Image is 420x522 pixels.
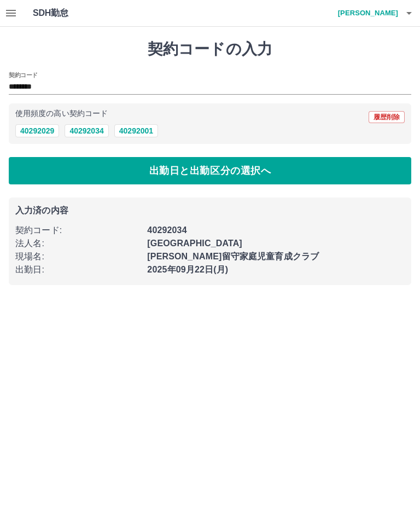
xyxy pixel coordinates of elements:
[147,265,228,274] b: 2025年09月22日(月)
[15,237,141,250] p: 法人名 :
[15,224,141,237] p: 契約コード :
[369,111,405,123] button: 履歴削除
[15,110,108,118] p: 使用頻度の高い契約コード
[9,40,411,59] h1: 契約コードの入力
[147,252,319,261] b: [PERSON_NAME]留守家庭児童育成クラブ
[15,250,141,263] p: 現場名 :
[147,239,242,248] b: [GEOGRAPHIC_DATA]
[15,263,141,276] p: 出勤日 :
[15,124,59,137] button: 40292029
[9,157,411,184] button: 出勤日と出勤区分の選択へ
[15,206,405,215] p: 入力済の内容
[65,124,108,137] button: 40292034
[114,124,158,137] button: 40292001
[9,71,38,79] h2: 契約コード
[147,225,186,235] b: 40292034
